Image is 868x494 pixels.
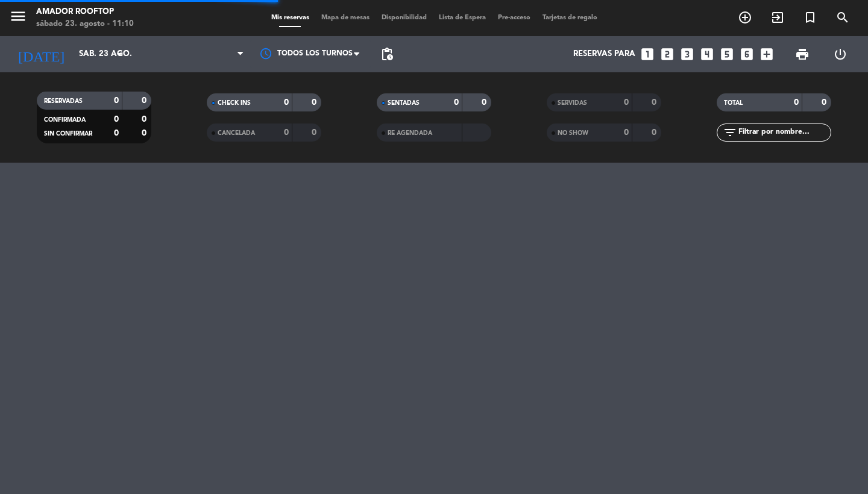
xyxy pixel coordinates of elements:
i: menu [9,7,27,25]
strong: 0 [454,98,459,107]
i: search [835,10,850,25]
strong: 0 [114,115,119,123]
strong: 0 [624,128,629,137]
span: Tarjetas de regalo [536,14,603,21]
i: [DATE] [9,41,73,67]
span: print [795,47,810,61]
div: sábado 23. agosto - 11:10 [36,18,134,30]
span: SENTADAS [388,100,420,106]
span: CONFIRMADA [44,117,86,123]
i: add_box [759,46,775,62]
span: Disponibilidad [376,14,433,21]
span: RESERVADAS [44,98,83,104]
div: Amador Rooftop [36,6,134,18]
strong: 0 [794,98,799,107]
strong: 0 [624,98,629,107]
span: Mis reservas [265,14,315,21]
input: Filtrar por nombre... [737,126,831,139]
span: Pre-acceso [492,14,536,21]
strong: 0 [312,128,319,137]
i: filter_list [723,125,737,140]
div: LOG OUT [821,36,859,72]
strong: 0 [142,129,149,137]
button: menu [9,7,27,30]
strong: 0 [312,98,319,107]
span: Lista de Espera [433,14,492,21]
i: looks_two [659,46,675,62]
strong: 0 [114,129,119,137]
span: pending_actions [380,47,394,61]
strong: 0 [114,96,119,105]
span: TOTAL [724,100,743,106]
span: Mapa de mesas [315,14,376,21]
span: RE AGENDADA [388,130,432,136]
i: looks_4 [699,46,715,62]
span: CHECK INS [218,100,251,106]
strong: 0 [652,128,659,137]
i: looks_6 [739,46,755,62]
span: SERVIDAS [558,100,587,106]
strong: 0 [652,98,659,107]
strong: 0 [142,115,149,123]
i: power_settings_new [833,47,848,61]
i: looks_3 [679,46,695,62]
strong: 0 [284,98,289,107]
span: NO SHOW [558,130,588,136]
strong: 0 [142,96,149,105]
i: arrow_drop_down [112,47,127,61]
span: SIN CONFIRMAR [44,131,92,137]
i: turned_in_not [803,10,817,25]
i: looks_5 [719,46,735,62]
span: Reservas para [573,49,635,59]
strong: 0 [284,128,289,137]
i: exit_to_app [770,10,785,25]
i: looks_one [640,46,655,62]
i: add_circle_outline [738,10,752,25]
strong: 0 [482,98,489,107]
span: CANCELADA [218,130,255,136]
strong: 0 [822,98,829,107]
